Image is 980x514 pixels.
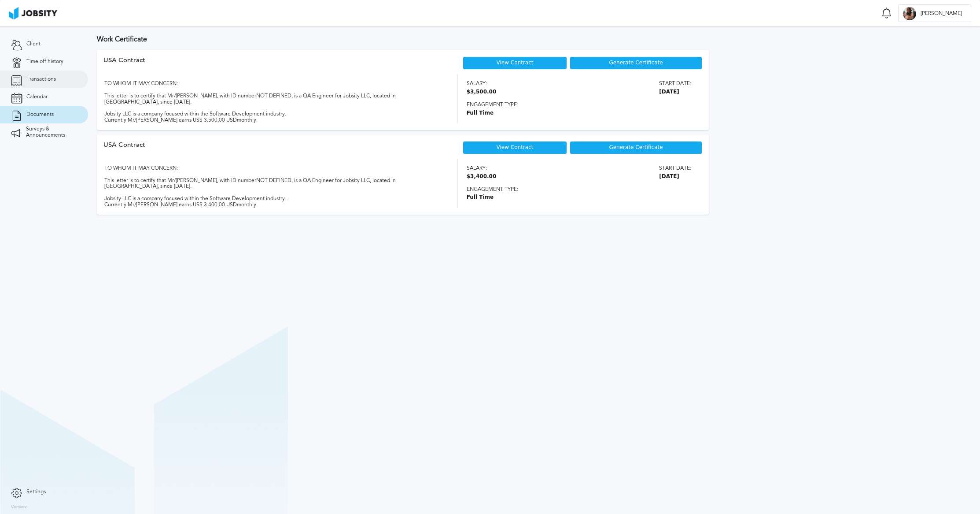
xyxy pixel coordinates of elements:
div: J [903,7,916,20]
div: TO WHOM IT MAY CONCERN: This letter is to certify that Mr/[PERSON_NAME], with ID number NOT DEFIN... [103,74,442,123]
span: Salary: [467,81,497,87]
span: Engagement type: [467,102,691,108]
span: $3,500.00 [467,89,497,95]
label: Version: [11,505,27,510]
button: J[PERSON_NAME] [898,4,971,22]
div: TO WHOM IT MAY CONCERN: This letter is to certify that Mr/[PERSON_NAME], with ID number NOT DEFIN... [103,159,442,208]
span: $3,400.00 [467,174,497,180]
span: Settings [26,489,46,495]
span: Engagement type: [467,186,691,193]
span: Generate Certificate [609,145,663,151]
span: Time off history [26,59,63,65]
div: USA Contract [103,56,145,74]
span: Full Time [467,194,691,201]
span: Start date: [659,81,691,87]
span: Start date: [659,165,691,171]
div: USA Contract [103,141,145,159]
h3: Work Certificate [97,35,971,43]
span: Client [26,41,41,47]
a: View Contract [497,144,534,150]
span: [DATE] [659,174,691,180]
span: Transactions [26,76,56,82]
span: Salary: [467,165,497,171]
img: ab4bad089aa723f57921c736e9817d99.png [9,7,57,19]
span: [DATE] [659,89,691,95]
span: [PERSON_NAME] [916,11,966,17]
span: Full Time [467,110,691,116]
span: Generate Certificate [609,60,663,66]
span: Documents [26,112,54,118]
span: Calendar [26,94,48,100]
span: Surveys & Announcements [26,126,77,138]
a: View Contract [497,60,534,66]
